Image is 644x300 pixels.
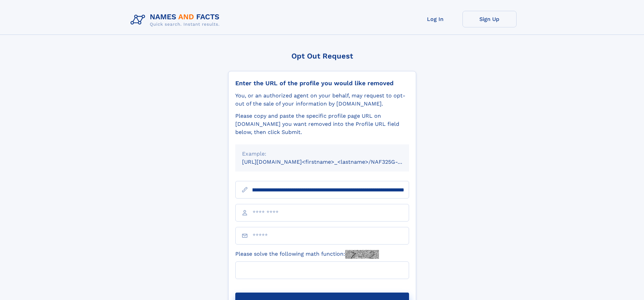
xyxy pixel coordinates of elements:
[462,11,517,27] a: Sign Up
[408,11,462,27] a: Log In
[235,79,409,87] div: Enter the URL of the profile you would like removed
[235,92,409,108] div: You, or an authorized agent on your behalf, may request to opt-out of the sale of your informatio...
[242,159,422,165] small: [URL][DOMAIN_NAME]<firstname>_<lastname>/NAF325G-xxxxxxxx
[128,11,225,29] img: Logo Names and Facts
[235,250,379,259] label: Please solve the following math function:
[228,52,416,60] div: Opt Out Request
[242,150,402,158] div: Example:
[235,112,409,136] div: Please copy and paste the specific profile page URL on [DOMAIN_NAME] you want removed into the Pr...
